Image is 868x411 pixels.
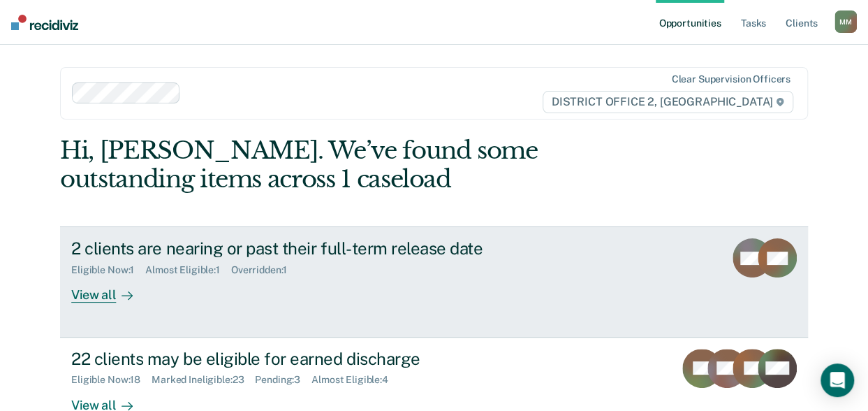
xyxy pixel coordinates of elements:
[60,136,659,194] div: Hi, [PERSON_NAME]. We’ve found some outstanding items across 1 caseload
[145,264,231,276] div: Almost Eligible : 1
[834,10,857,33] div: M M
[71,238,561,259] div: 2 clients are nearing or past their full-term release date
[60,226,808,337] a: 2 clients are nearing or past their full-term release dateEligible Now:1Almost Eligible:1Overridd...
[821,363,854,397] div: Open Intercom Messenger
[71,276,149,303] div: View all
[152,374,255,386] div: Marked Ineligible : 23
[543,91,793,113] span: DISTRICT OFFICE 2, [GEOGRAPHIC_DATA]
[71,264,145,276] div: Eligible Now : 1
[834,10,857,33] button: MM
[71,349,561,369] div: 22 clients may be eligible for earned discharge
[311,374,399,386] div: Almost Eligible : 4
[255,374,311,386] div: Pending : 3
[671,73,790,85] div: Clear supervision officers
[71,374,152,386] div: Eligible Now : 18
[11,15,78,30] img: Recidiviz
[231,264,298,276] div: Overridden : 1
